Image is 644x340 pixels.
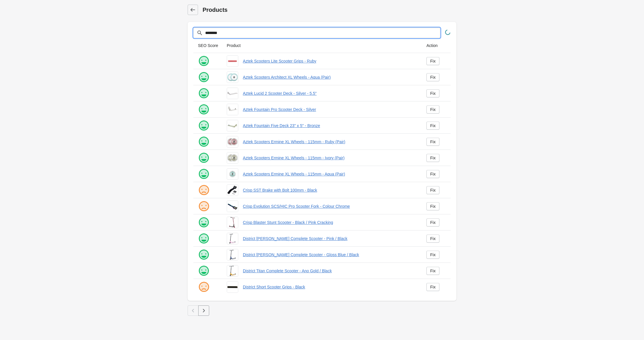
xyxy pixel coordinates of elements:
[198,249,209,260] img: happy.png
[430,236,436,241] div: Fix
[198,265,209,277] img: happy.png
[430,269,436,273] div: Fix
[426,186,439,194] a: Fix
[198,136,209,148] img: happy.png
[198,120,209,131] img: happy.png
[243,90,417,96] a: Aztek Lucid 2 Scooter Deck - Silver - 5.5"
[430,59,436,63] div: Fix
[426,122,439,130] a: Fix
[222,38,422,53] th: Product
[422,38,451,53] th: Action
[430,172,436,176] div: Fix
[243,268,417,274] a: District Titan Complete Scooter - Ano Gold / Black
[243,107,417,112] a: Aztek Fountain Pro Scooter Deck - Silver
[426,105,439,114] a: Fix
[193,38,222,53] th: SEO Score
[430,75,436,80] div: Fix
[430,139,436,144] div: Fix
[426,218,439,226] a: Fix
[243,236,417,241] a: District [PERSON_NAME] Complete Scooter - Pink / Black
[426,283,439,291] a: Fix
[198,168,209,180] img: happy.png
[426,138,439,146] a: Fix
[243,74,417,80] a: Aztek Scooters Architect XL Wheels - Aqua (Pair)
[198,201,209,212] img: sad.png
[426,251,439,259] a: Fix
[243,123,417,129] a: Aztek Fountain Five Deck 23" x 5" - Bronze
[243,187,417,193] a: Crisp SST Brake with Bolt 100mm - Black
[198,184,209,196] img: sad.png
[198,88,209,99] img: happy.png
[430,91,436,96] div: Fix
[243,284,417,290] a: District Short Scooter Grips - Black
[243,220,417,225] a: Crisp Blaster Stunt Scooter - Black / Pink Cracking
[426,89,439,97] a: Fix
[426,73,439,81] a: Fix
[243,203,417,209] a: Crisp Evolution SCS/HIC Pro Scooter Fork - Colour Chrome
[198,281,209,293] img: sad.png
[430,285,436,289] div: Fix
[430,220,436,225] div: Fix
[198,55,209,67] img: happy.png
[430,156,436,160] div: Fix
[426,202,439,210] a: Fix
[243,58,417,64] a: Aztek Scooters Lite Scooter Grips - Ruby
[430,252,436,257] div: Fix
[430,204,436,209] div: Fix
[198,217,209,228] img: happy.png
[426,235,439,243] a: Fix
[430,188,436,192] div: Fix
[430,107,436,112] div: Fix
[198,233,209,244] img: happy.png
[243,252,417,258] a: District [PERSON_NAME] Complete Scooter - Gloss Blue / Black
[426,170,439,178] a: Fix
[426,267,439,275] a: Fix
[198,152,209,164] img: happy.png
[426,154,439,162] a: Fix
[426,57,439,65] a: Fix
[430,123,436,128] div: Fix
[243,139,417,145] a: Aztek Scooters Ermine XL Wheels - 115mm - Ruby (Pair)
[243,155,417,161] a: Aztek Scooters Ermine XL Wheels - 115mm - Ivory (Pair)
[243,171,417,177] a: Aztek Scooters Ermine XL Wheels - 115mm - Aqua (Pair)
[198,71,209,83] img: happy.png
[198,104,209,115] img: happy.png
[203,6,456,14] h1: Products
